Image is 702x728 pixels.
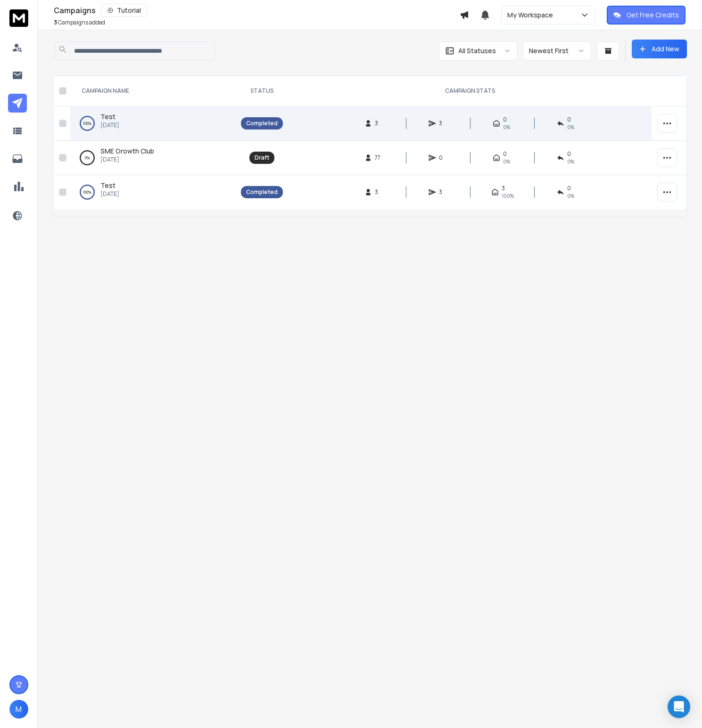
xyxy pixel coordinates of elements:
[246,188,278,196] div: Completed
[70,76,235,106] th: CAMPAIGN NAME
[9,700,28,719] button: M
[101,4,147,17] button: Tutorial
[567,150,571,158] span: 0
[70,106,235,141] td: 100%Test[DATE]
[567,123,574,131] span: 0 %
[632,40,687,58] button: Add New
[503,158,510,165] span: 0%
[289,76,652,106] th: CAMPAIGN STATS
[567,158,574,165] span: 0%
[439,154,448,162] span: 0
[458,46,496,56] p: All Statuses
[54,19,105,26] p: Campaigns added
[627,10,679,20] p: Get Free Credits
[235,76,289,106] th: STATUS
[100,146,154,155] span: SME Growth Club
[502,192,514,200] span: 100 %
[54,18,57,26] span: 3
[83,187,91,197] p: 100 %
[439,120,448,127] span: 3
[375,120,384,127] span: 3
[607,6,685,24] button: Get Free Credits
[85,153,90,162] p: 0 %
[567,116,571,123] span: 0
[100,181,116,190] a: Test
[503,116,507,123] span: 0
[523,41,591,60] button: Newest First
[375,188,384,196] span: 3
[100,190,119,198] p: [DATE]
[100,146,154,156] a: SME Growth Club
[100,112,116,121] a: Test
[70,141,235,175] td: 0%SME Growth Club[DATE]
[375,154,384,162] span: 77
[668,696,690,718] div: Open Intercom Messenger
[100,121,119,129] p: [DATE]
[255,154,269,162] div: Draft
[567,192,574,200] span: 0 %
[100,181,116,190] span: Test
[567,185,571,192] span: 0
[503,123,510,131] span: 0%
[503,150,507,158] span: 0
[507,10,557,20] p: My Workspace
[54,4,460,17] div: Campaigns
[100,156,154,163] p: [DATE]
[70,175,235,210] td: 100%Test[DATE]
[83,119,91,128] p: 100 %
[246,120,278,127] div: Completed
[439,188,448,196] span: 3
[502,185,505,192] span: 3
